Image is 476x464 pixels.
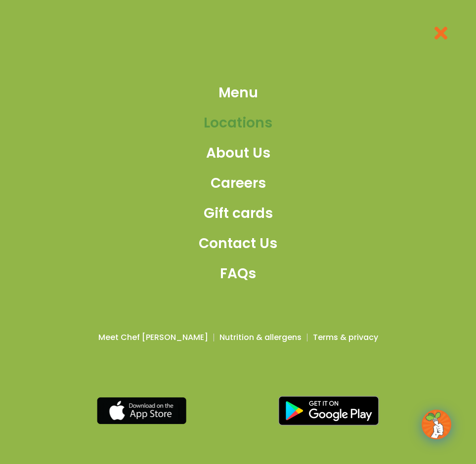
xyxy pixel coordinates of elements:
span: Gift cards [204,203,273,224]
img: google_play [278,396,379,425]
a: Menu [199,83,277,103]
span: Locations [204,113,272,133]
span: About Us [206,143,270,164]
a: Contact Us [199,233,277,254]
span: FAQs [220,263,256,284]
span: Careers [211,173,266,194]
img: wpChatIcon [423,411,450,438]
a: Terms & privacy [313,332,378,343]
span: Menu [218,83,258,103]
a: Locations [199,113,277,133]
a: FAQs [199,263,277,284]
a: Nutrition & allergens [219,332,302,343]
img: appstore [97,396,187,425]
a: Meet Chef [PERSON_NAME] [98,332,208,343]
a: Gift cards [199,203,277,224]
a: Careers [199,173,277,194]
a: About Us [199,143,277,164]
